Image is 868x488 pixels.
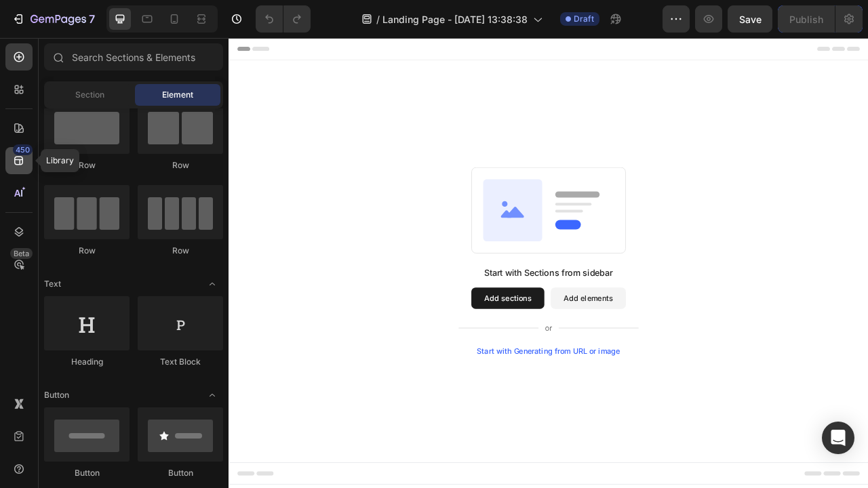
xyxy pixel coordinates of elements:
button: Add sections [309,317,401,344]
div: Row [44,245,130,257]
span: Section [75,89,104,101]
iframe: Design area [229,38,868,488]
div: 450 [13,144,33,155]
div: Button [44,467,130,479]
input: Search Sections & Elements [44,43,223,70]
span: Draft [574,13,594,25]
div: Row [138,159,223,171]
button: Save [728,5,772,33]
span: Button [44,389,69,401]
div: Start with Generating from URL or image [316,393,498,404]
div: Row [138,245,223,257]
div: Open Intercom Messenger [822,422,854,454]
div: Row [44,159,130,171]
span: / [376,12,380,26]
div: Publish [789,12,823,26]
span: Toggle open [201,384,223,406]
div: Button [138,467,223,479]
button: 7 [5,5,101,33]
div: Undo/Redo [256,5,311,33]
div: Heading [44,356,130,368]
span: Toggle open [201,273,223,295]
button: Add elements [410,317,505,344]
div: Beta [10,248,33,259]
span: Element [162,89,193,101]
div: Text Block [138,356,223,368]
span: Landing Page - [DATE] 13:38:38 [382,12,528,26]
button: Publish [778,5,835,33]
p: 7 [89,11,95,27]
span: Text [44,278,61,290]
div: Start with Sections from sidebar [325,290,489,306]
span: Save [739,14,762,25]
